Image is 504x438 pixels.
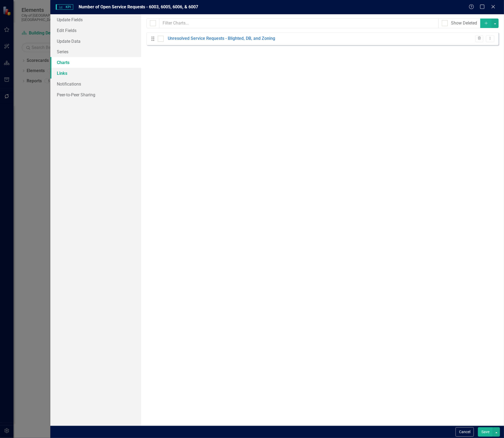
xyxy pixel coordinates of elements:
[50,89,141,100] a: Peer-to-Peer Sharing
[159,18,439,28] input: Filter Charts...
[50,25,141,36] a: Edit Fields
[50,14,141,25] a: Update Fields
[50,46,141,57] a: Series
[56,4,73,10] span: KPI
[478,427,493,437] button: Save
[50,36,141,47] a: Update Data
[50,68,141,79] a: Links
[79,4,198,9] span: Number of Open Service Requests - 6003, 6005, 6006, & 6007
[168,36,275,42] a: Unresolved Service Requests - Blighted, DB, and Zoning
[456,427,474,437] button: Cancel
[50,57,141,68] a: Charts
[451,20,477,26] div: Show Deleted
[50,79,141,89] a: Notifications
